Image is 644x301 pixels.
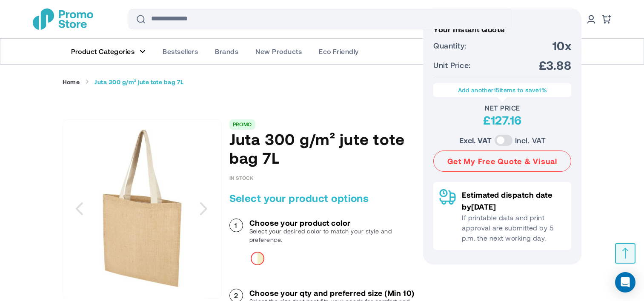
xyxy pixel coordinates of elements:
div: Natural&White [251,252,264,265]
strong: Juta 300 g/m² jute tote bag 7L [94,78,183,86]
span: In stock [229,175,254,181]
span: Bestsellers [163,47,198,56]
span: 1% [539,86,547,94]
button: Get My Free Quote & Visual [433,150,571,172]
div: £127.16 [433,112,571,128]
span: £3.88 [539,57,571,73]
p: Add another items to save [438,86,567,94]
a: Home [63,78,80,86]
img: Juta 300 g/m² jute tote bag 7L [63,129,221,287]
div: Net Price [433,104,571,112]
label: Excl. VAT [459,134,492,146]
span: 10x [552,38,571,53]
span: Brands [215,47,238,56]
label: Incl. VAT [515,134,546,146]
p: Estimated dispatch date by [462,189,565,213]
div: Open Intercom Messenger [615,272,635,292]
span: Quantity: [433,40,466,51]
div: Next [187,119,221,298]
img: Delivery [439,189,456,205]
h3: Choose your qty and preferred size (Min 10) [249,289,415,297]
a: store logo [33,9,93,30]
p: If printable data and print approval are submitted by 5 p.m. the next working day. [462,213,565,243]
span: Unit Price: [433,59,470,71]
div: Availability [229,175,254,181]
span: New Products [255,47,302,56]
img: Promotional Merchandise [33,9,93,30]
span: Product Categories [71,47,135,56]
h2: Select your product options [229,191,415,205]
h3: Choose your product color [249,219,415,227]
a: PROMO [233,121,252,127]
div: Previous [63,119,97,298]
h3: Your Instant Quote [433,25,571,34]
p: Select your desired color to match your style and preference. [249,227,415,244]
h1: Juta 300 g/m² jute tote bag 7L [229,130,415,167]
span: [DATE] [471,202,496,211]
span: Eco Friendly [319,47,359,56]
span: 15 [494,86,500,94]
